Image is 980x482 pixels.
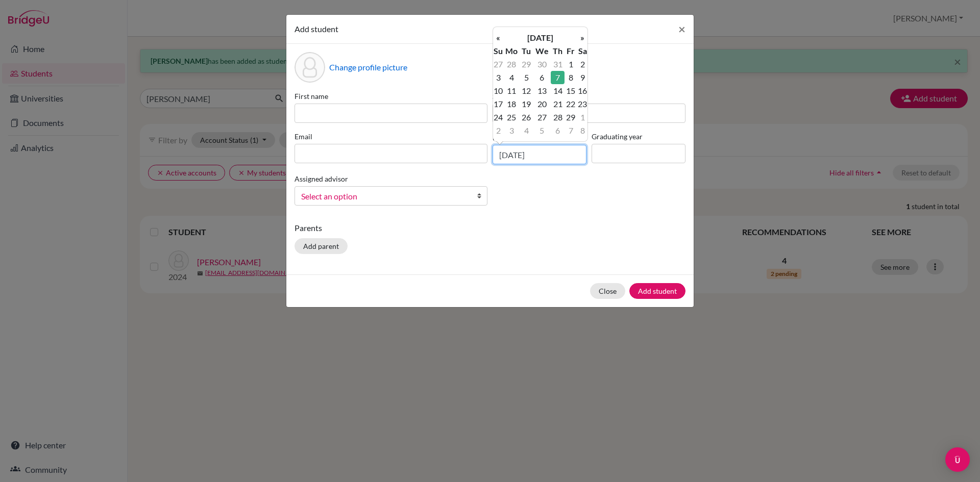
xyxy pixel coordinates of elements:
td: 16 [577,84,587,97]
td: 8 [577,124,587,137]
td: 31 [551,58,564,71]
td: 27 [493,58,503,71]
td: 12 [520,84,533,97]
th: » [577,31,587,44]
td: 20 [533,97,551,111]
th: Fr [565,44,577,58]
td: 4 [520,124,533,137]
button: Add parent [295,238,348,254]
th: Sa [577,44,587,58]
td: 1 [565,58,577,71]
td: 25 [503,111,520,124]
button: Add student [629,283,685,299]
td: 26 [520,111,533,124]
th: Tu [520,44,533,58]
td: 6 [551,124,564,137]
td: 27 [533,111,551,124]
label: Email [295,131,487,142]
th: « [493,31,503,44]
th: [DATE] [503,31,577,44]
td: 5 [520,71,533,84]
td: 10 [493,84,503,97]
td: 21 [551,97,564,111]
label: First name [295,91,487,102]
td: 1 [577,111,587,124]
span: Add student [295,24,338,34]
label: Surname [493,91,685,102]
th: Th [551,44,564,58]
td: 8 [565,71,577,84]
td: 24 [493,111,503,124]
td: 4 [503,71,520,84]
td: 28 [503,58,520,71]
td: 19 [520,97,533,111]
td: 6 [533,71,551,84]
button: Close [590,283,625,299]
label: Assigned advisor [295,173,348,184]
td: 18 [503,97,520,111]
div: Open Intercom Messenger [945,447,970,472]
th: Su [493,44,503,58]
label: Graduating year [592,131,685,142]
td: 17 [493,97,503,111]
td: 29 [520,58,533,71]
span: × [678,21,685,36]
td: 28 [551,111,564,124]
th: Mo [503,44,520,58]
td: 30 [533,58,551,71]
input: dd/mm/yyyy [493,145,586,164]
td: 13 [533,84,551,97]
td: 23 [577,97,587,111]
td: 7 [551,71,564,84]
td: 9 [577,71,587,84]
td: 2 [577,58,587,71]
td: 11 [503,84,520,97]
td: 22 [565,97,577,111]
td: 2 [493,124,503,137]
td: 29 [565,111,577,124]
td: 15 [565,84,577,97]
td: 14 [551,84,564,97]
td: 3 [503,124,520,137]
span: Select an option [301,190,468,203]
td: 5 [533,124,551,137]
th: We [533,44,551,58]
td: 3 [493,71,503,84]
div: Profile picture [295,52,325,83]
p: Parents [295,222,685,234]
td: 7 [565,124,577,137]
button: Close [670,15,694,43]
